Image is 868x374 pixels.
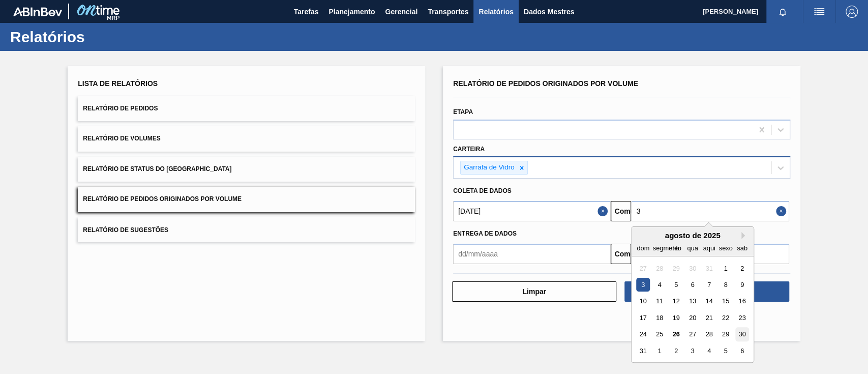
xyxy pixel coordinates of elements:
font: Limpar [522,287,546,296]
div: Escolha quarta-feira, 20 de agosto de 2025 [686,311,700,325]
font: 2 [740,265,744,272]
div: Escolha sábado, 6 de setembro de 2025 [735,344,749,358]
font: Transportes [428,8,468,16]
font: 30 [739,331,746,338]
font: Relatório de Pedidos Originados por Volume [453,79,638,88]
input: dd/mm/aaaa [631,201,789,221]
font: sexo [719,244,733,252]
button: Comeu [611,201,631,221]
div: Não disponível domingo, 27 de julho de 2025 [636,262,650,275]
button: Comeu [611,244,631,264]
font: 5 [674,281,678,289]
button: Próximo mês [741,232,749,239]
div: Escolha terça-feira, 26 de agosto de 2025 [669,328,683,341]
img: TNhmsLtSVTkK8tSr43FrP2fwEKptu5GPRR3wAAAABJRU5ErkJggg== [13,7,62,16]
button: Relatório de Volumes [78,126,415,151]
font: 28 [706,331,713,338]
font: qua [687,244,698,252]
button: Relatório de Pedidos Originados por Volume [78,187,415,212]
font: Tarefas [294,8,319,16]
font: Dados Mestres [524,8,575,16]
font: 9 [740,281,744,289]
div: Escolha quarta-feira, 6 de agosto de 2025 [686,278,700,292]
div: Escolha terça-feira, 2 de setembro de 2025 [669,344,683,358]
div: Escolha domingo, 24 de agosto de 2025 [636,328,650,341]
font: Relatórios [10,28,85,45]
div: Escolha quarta-feira, 3 de setembro de 2025 [686,344,700,358]
div: Escolha sexta-feira, 5 de setembro de 2025 [719,344,733,358]
button: Notificações [766,5,799,19]
div: Escolha domingo, 3 de agosto de 2025 [636,278,650,292]
div: Escolha domingo, 17 de agosto de 2025 [636,311,650,325]
font: 22 [722,314,729,322]
font: Comeu [614,207,638,215]
font: 13 [689,298,696,305]
font: Garrafa de Vidro [464,163,515,171]
font: 5 [724,347,728,355]
div: Não disponível quinta-feira, 31 de julho de 2025 [702,262,716,275]
font: 16 [739,298,746,305]
font: 12 [673,298,680,305]
font: Gerencial [385,8,417,16]
div: Não disponível quarta-feira, 30 de julho de 2025 [686,262,700,275]
div: Escolha quarta-feira, 13 de agosto de 2025 [686,295,700,308]
font: 18 [656,314,663,322]
font: 3 [641,281,645,289]
div: Escolha sábado, 16 de agosto de 2025 [735,295,749,308]
font: 8 [724,281,728,289]
font: Relatório de Pedidos [83,105,158,112]
div: Escolha quarta-feira, 27 de agosto de 2025 [686,328,700,341]
div: Escolha sexta-feira, 29 de agosto de 2025 [719,328,733,341]
font: Comeu [614,250,638,258]
div: Escolha segunda-feira, 11 de agosto de 2025 [653,295,667,308]
font: 27 [640,265,647,272]
div: Escolha segunda-feira, 18 de agosto de 2025 [653,311,667,325]
button: Relatório de Pedidos [78,96,415,121]
font: 2 [674,347,678,355]
font: 20 [689,314,696,322]
font: Relatório de Sugestões [83,226,168,233]
font: 10 [640,298,647,305]
font: 21 [706,314,713,322]
font: 27 [689,331,696,338]
font: [PERSON_NAME] [703,8,758,15]
div: mês 2025-08 [635,260,751,359]
div: Escolha segunda-feira, 25 de agosto de 2025 [653,328,667,341]
font: 14 [706,298,713,305]
font: 6 [740,347,744,355]
font: Planejamento [328,8,375,16]
font: 4 [707,347,711,355]
font: 7 [707,281,711,289]
font: Entrega de dados [453,230,517,237]
font: 29 [673,265,680,272]
font: Etapa [453,108,473,116]
button: Relatório de Sugestões [78,217,415,242]
div: Escolha segunda-feira, 4 de agosto de 2025 [653,278,667,292]
font: Relatório de Status do [GEOGRAPHIC_DATA] [83,165,231,172]
div: Escolha terça-feira, 12 de agosto de 2025 [669,295,683,308]
div: Escolha sexta-feira, 15 de agosto de 2025 [719,295,733,308]
div: Escolha sábado, 23 de agosto de 2025 [735,311,749,325]
div: Escolha quinta-feira, 21 de agosto de 2025 [702,311,716,325]
div: Escolha sexta-feira, 8 de agosto de 2025 [719,278,733,292]
div: Escolha quinta-feira, 7 de agosto de 2025 [702,278,716,292]
div: Escolha sábado, 2 de agosto de 2025 [735,262,749,275]
font: Relatório de Pedidos Originados por Volume [83,196,242,203]
img: Sair [846,6,858,18]
font: agosto de 2025 [665,231,721,240]
font: 17 [640,314,647,322]
font: 29 [722,331,729,338]
div: Escolha domingo, 31 de agosto de 2025 [636,344,650,358]
input: dd/mm/aaaa [453,201,611,221]
button: Relatório de Status do [GEOGRAPHIC_DATA] [78,157,415,182]
font: aqui [703,244,715,252]
font: 6 [691,281,695,289]
button: Close [776,201,789,221]
font: 28 [656,265,663,272]
div: Escolha quinta-feira, 14 de agosto de 2025 [702,295,716,308]
font: Coleta de dados [453,187,512,194]
div: Escolha quinta-feira, 4 de setembro de 2025 [702,344,716,358]
font: sab [737,244,748,252]
div: Escolha sábado, 30 de agosto de 2025 [735,328,749,341]
div: Não disponível terça-feira, 29 de julho de 2025 [669,262,683,275]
